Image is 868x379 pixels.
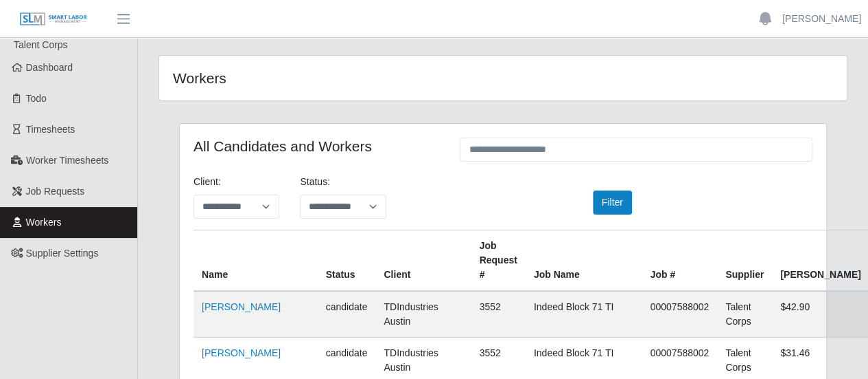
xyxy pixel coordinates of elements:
label: Client: [193,175,221,189]
span: Timesheets [26,124,75,135]
button: Filter [593,191,632,215]
span: Talent Corps [14,39,68,50]
h4: All Candidates and Workers [193,138,439,155]
td: 3552 [471,291,525,338]
a: [PERSON_NAME] [202,301,281,312]
td: candidate [318,291,376,338]
span: Supplier Settings [26,248,99,259]
label: Status: [300,175,330,189]
th: Supplier [717,230,772,292]
th: Job Name [526,230,642,292]
a: [PERSON_NAME] [202,347,281,358]
td: Indeed Block 71 TI [526,291,642,338]
span: Job Requests [26,186,85,197]
th: Client [375,230,471,292]
th: Job Request # [471,230,525,292]
span: Workers [26,217,62,228]
th: Status [318,230,376,292]
span: Todo [26,93,47,104]
img: SLM Logo [19,12,88,27]
td: Talent Corps [717,291,772,338]
td: 00007588002 [642,291,717,338]
h4: Workers [173,69,436,87]
th: Job # [642,230,717,292]
span: Worker Timesheets [26,155,108,166]
a: [PERSON_NAME] [782,12,861,26]
span: Dashboard [26,62,73,73]
td: TDIndustries Austin [375,291,471,338]
th: Name [193,230,318,292]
